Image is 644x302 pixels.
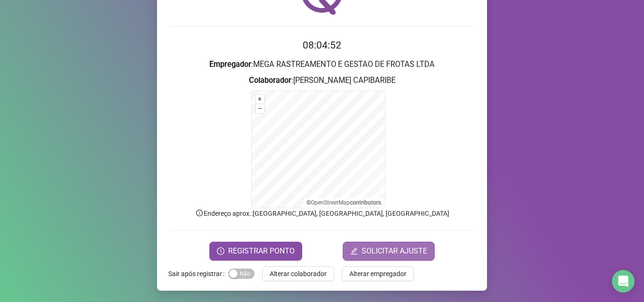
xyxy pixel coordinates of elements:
[168,208,476,219] p: Endereço aprox. : [GEOGRAPHIC_DATA], [GEOGRAPHIC_DATA], [GEOGRAPHIC_DATA]
[262,266,334,281] button: Alterar colaborador
[270,269,327,279] span: Alterar colaborador
[303,40,341,51] time: 08:04:52
[311,199,350,206] a: OpenStreetMap
[209,242,302,261] button: REGISTRAR PONTO
[209,60,251,69] strong: Empregador
[249,76,291,85] strong: Colaborador
[168,58,476,71] h3: : MEGA RASTREAMENTO E GESTAO DE FROTAS LTDA
[195,209,204,217] span: info-circle
[612,270,635,293] div: Open Intercom Messenger
[343,242,435,261] button: editSOLICITAR AJUSTE
[168,266,228,281] label: Sair após registrar
[217,247,224,255] span: clock-circle
[350,247,358,255] span: edit
[306,199,382,206] li: © contributors.
[168,74,476,87] h3: : [PERSON_NAME] CAPIBARIBE
[342,266,414,281] button: Alterar empregador
[349,269,406,279] span: Alterar empregador
[256,104,264,113] button: –
[362,245,427,257] span: SOLICITAR AJUSTE
[228,245,295,257] span: REGISTRAR PONTO
[256,95,264,104] button: +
